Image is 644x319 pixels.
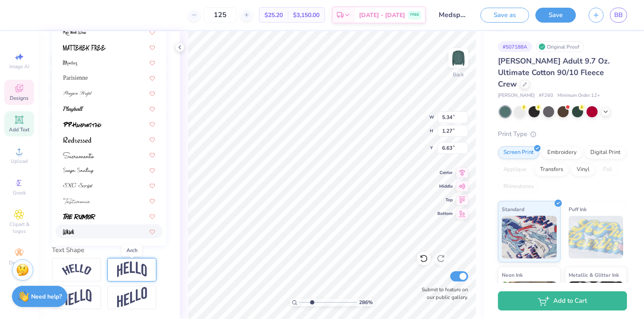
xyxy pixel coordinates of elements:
[9,259,29,266] span: Decorate
[63,137,92,143] img: Redressed
[614,10,623,20] span: BB
[31,293,62,301] strong: Need help?
[417,286,468,301] label: Submit to feature on our public gallery.
[4,221,34,235] span: Clipart & logos
[437,170,453,176] span: Center
[117,287,147,308] img: Rise
[63,122,101,128] img: PP Handwriting
[10,95,29,101] span: Designs
[498,129,627,139] div: Print Type
[569,270,619,279] span: Metallic & Glitter Ink
[453,71,464,78] div: Back
[204,7,237,23] input: – –
[359,299,373,306] span: 286 %
[498,163,532,176] div: Applique
[498,180,539,193] div: Rhinestones
[437,183,453,189] span: Middle
[432,6,474,23] input: Untitled Design
[536,41,584,52] div: Original Proof
[539,92,553,99] span: # F260
[598,163,618,176] div: Foil
[122,244,142,256] div: Arch
[63,106,83,112] img: Playball
[502,216,557,258] img: Standard
[63,168,94,174] img: Senja Santuy
[63,60,77,66] img: Montez
[410,12,419,18] span: FREE
[62,289,92,306] img: Flag
[293,11,319,20] span: $3,150.00
[11,158,28,165] span: Upload
[610,8,627,23] a: BB
[62,264,92,275] img: Arc
[264,11,283,20] span: $25.20
[542,146,582,159] div: Embroidery
[585,146,626,159] div: Digital Print
[450,49,467,67] img: Back
[498,92,535,99] span: [PERSON_NAME]
[13,189,26,196] span: Greek
[498,291,627,310] button: Add to Cart
[437,211,453,217] span: Bottom
[359,11,405,20] span: [DATE] - [DATE]
[63,29,86,35] img: Mas Pendi Wow
[558,92,600,99] span: Minimum Order: 12 +
[502,270,523,279] span: Neon Ink
[535,163,569,176] div: Transfers
[535,8,576,23] button: Save
[63,198,90,204] img: Testimonia
[63,183,93,189] img: SNC Script
[480,8,529,23] button: Save as
[63,91,92,97] img: Pinyon Script
[52,245,166,255] div: Text Shape
[9,63,29,70] span: Image AI
[63,229,74,235] img: Wkwk
[63,152,94,158] img: Sacramento
[9,126,29,133] span: Add Text
[63,214,95,220] img: The Rumor
[117,261,147,278] img: Arch
[437,197,453,203] span: Top
[569,205,586,214] span: Puff Ink
[571,163,595,176] div: Vinyl
[498,41,532,52] div: # 507188A
[63,73,88,82] span: Parisienne
[498,56,609,89] span: [PERSON_NAME] Adult 9.7 Oz. Ultimate Cotton 90/10 Fleece Crew
[63,45,106,51] img: MATTEHEK FREE
[498,146,539,159] div: Screen Print
[502,205,524,214] span: Standard
[569,216,624,258] img: Puff Ink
